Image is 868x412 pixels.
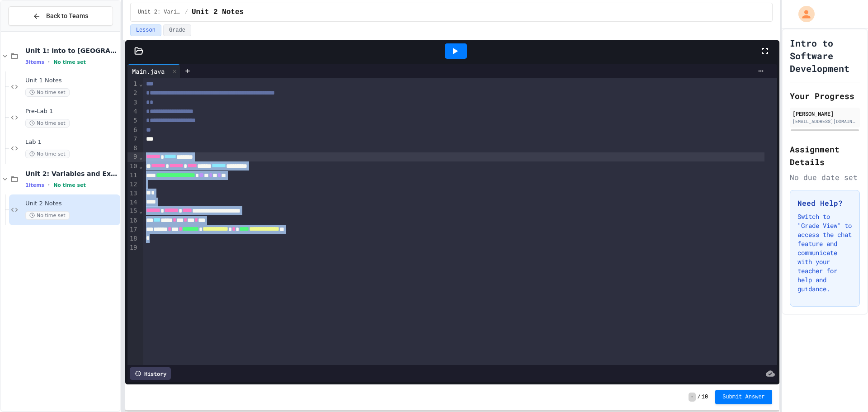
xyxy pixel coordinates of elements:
[139,153,143,161] span: Fold line
[127,207,139,216] div: 15
[127,171,139,180] div: 11
[48,181,50,189] span: •
[790,90,860,102] h2: Your Progress
[127,152,139,161] div: 9
[8,6,113,26] button: Back to Teams
[48,58,50,66] span: •
[797,212,852,294] p: Switch to "Grade View" to access the chat feature and communicate with your teacher for help and ...
[127,162,139,171] div: 10
[127,126,139,135] div: 6
[127,225,139,234] div: 17
[797,198,852,208] h3: Need Help?
[25,182,44,188] span: 1 items
[689,393,695,402] span: -
[789,4,817,24] div: My Account
[127,180,139,189] div: 12
[53,182,86,188] span: No time set
[127,80,139,89] div: 1
[185,9,188,16] span: /
[46,11,88,21] span: Back to Teams
[139,207,143,214] span: Fold line
[698,393,701,401] span: /
[715,390,772,404] button: Submit Answer
[25,108,118,115] span: Pre-Lab 1
[127,66,169,76] div: Main.java
[25,119,70,128] span: No time set
[127,144,139,153] div: 8
[790,172,860,183] div: No due date set
[722,393,765,401] span: Submit Answer
[127,243,139,252] div: 19
[163,24,191,36] button: Grade
[127,98,139,107] div: 3
[127,189,139,198] div: 13
[127,135,139,144] div: 7
[25,170,118,178] span: Unit 2: Variables and Expressions
[139,162,143,170] span: Fold line
[127,89,139,98] div: 2
[130,367,171,380] div: History
[127,216,139,225] div: 16
[25,47,118,55] span: Unit 1: Into to [GEOGRAPHIC_DATA]
[192,7,244,18] span: Unit 2 Notes
[793,118,857,125] div: [EMAIL_ADDRESS][DOMAIN_NAME]
[25,77,118,85] span: Unit 1 Notes
[127,64,180,78] div: Main.java
[25,138,118,146] span: Lab 1
[127,198,139,207] div: 14
[25,59,44,65] span: 3 items
[127,116,139,125] div: 5
[53,59,86,65] span: No time set
[790,37,860,75] h1: Intro to Software Development
[702,393,708,401] span: 10
[127,234,139,243] div: 18
[793,109,857,118] div: [PERSON_NAME]
[790,143,860,168] h2: Assignment Details
[25,200,118,208] span: Unit 2 Notes
[130,24,161,36] button: Lesson
[25,88,70,97] span: No time set
[139,80,143,87] span: Fold line
[25,150,70,158] span: No time set
[25,211,70,220] span: No time set
[127,107,139,116] div: 4
[138,9,181,16] span: Unit 2: Variables and Expressions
